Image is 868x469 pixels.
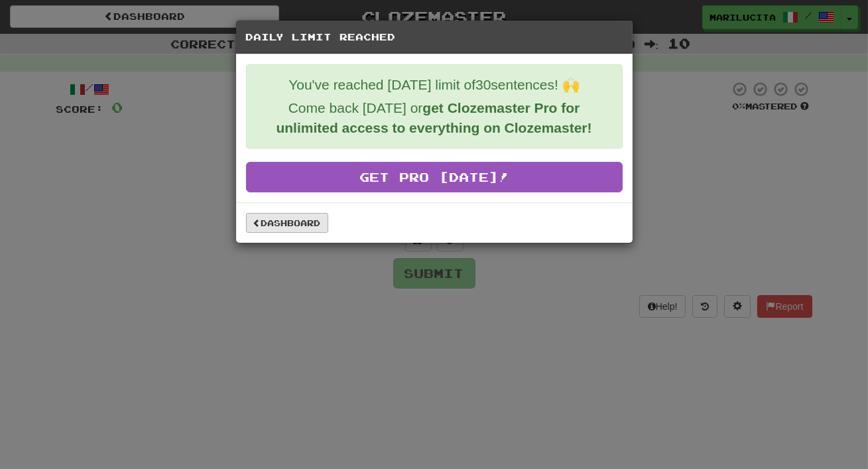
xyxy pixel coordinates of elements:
strong: get Clozemaster Pro for unlimited access to everything on Clozemaster! [276,100,591,135]
a: Dashboard [246,213,328,233]
p: Come back [DATE] or [257,98,612,138]
h5: Daily Limit Reached [246,31,623,44]
p: You've reached [DATE] limit of 30 sentences! 🙌 [257,75,612,95]
a: Get Pro [DATE]! [246,162,623,192]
